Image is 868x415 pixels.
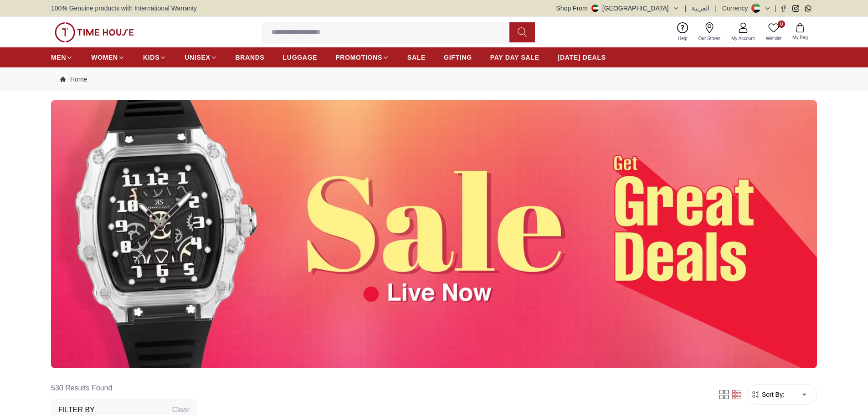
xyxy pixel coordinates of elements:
button: العربية [692,4,709,13]
a: Facebook [780,5,787,12]
span: Wishlist [762,35,785,42]
span: BRANDS [236,53,265,62]
a: KIDS [143,49,166,66]
a: Whatsapp [805,5,812,12]
h6: 530 Results Found [51,377,197,399]
span: PAY DAY SALE [490,53,539,62]
span: LUGGAGE [283,53,318,62]
a: [DATE] DEALS [558,49,606,66]
span: PROMOTIONS [335,53,382,62]
span: Sort By: [760,390,785,399]
div: Currency [722,4,752,13]
span: My Account [728,35,759,42]
a: GIFTING [444,49,472,66]
span: Help [674,35,691,42]
span: SALE [407,53,426,62]
a: PROMOTIONS [335,49,389,66]
a: PAY DAY SALE [490,49,539,66]
a: MEN [51,49,73,66]
a: Home [60,75,87,84]
span: 0 [778,20,785,28]
a: WOMEN [91,49,125,66]
span: 100% Genuine products with International Warranty [51,4,197,13]
span: My Bag [789,34,812,41]
a: BRANDS [236,49,265,66]
img: ... [51,100,817,368]
a: Our Stores [693,20,726,44]
span: MEN [51,53,66,62]
span: UNISEX [185,53,210,62]
img: United Arab Emirates [591,5,599,12]
span: KIDS [143,53,159,62]
span: | [715,4,717,13]
img: ... [55,22,134,42]
a: LUGGAGE [283,49,318,66]
a: 0Wishlist [760,20,787,44]
button: Sort By: [751,390,785,399]
a: Instagram [792,5,799,12]
span: [DATE] DEALS [558,53,606,62]
a: Help [673,20,693,44]
nav: Breadcrumb [51,67,817,91]
span: | [775,4,776,13]
span: GIFTING [444,53,472,62]
a: UNISEX [185,49,217,66]
button: Shop From[GEOGRAPHIC_DATA] [556,4,679,13]
span: | [685,4,687,13]
span: WOMEN [91,53,118,62]
button: My Bag [787,21,813,43]
span: Our Stores [695,35,724,42]
a: SALE [407,49,426,66]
